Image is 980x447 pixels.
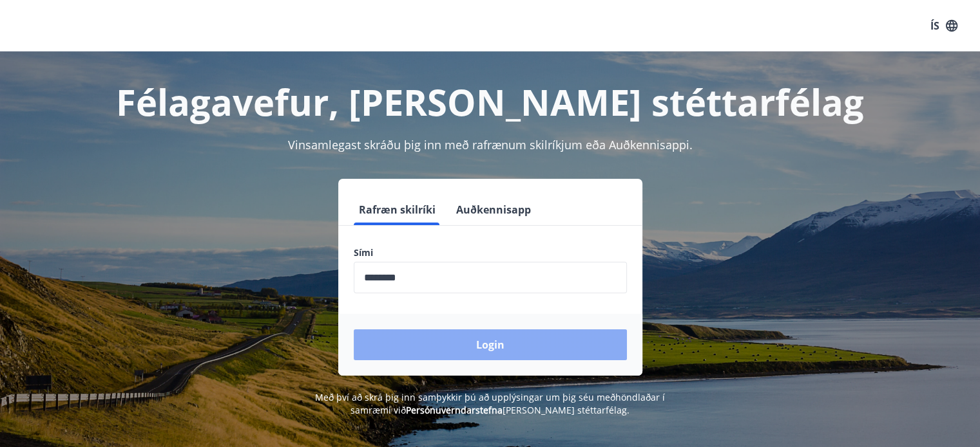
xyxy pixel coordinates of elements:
[451,194,536,225] button: Auðkennisapp
[923,14,965,37] button: ÍS
[354,246,627,259] label: Sími
[354,194,441,225] button: Rafræn skilríki
[354,329,627,360] button: Login
[315,391,665,416] span: Með því að skrá þig inn samþykkir þú að upplýsingar um þig séu meðhöndlaðar í samræmi við [PERSON...
[42,77,939,126] h1: Félagavefur, [PERSON_NAME] stéttarfélag
[288,137,693,152] span: Vinsamlegast skráðu þig inn með rafrænum skilríkjum eða Auðkennisappi.
[406,404,503,416] a: Persónuverndarstefna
